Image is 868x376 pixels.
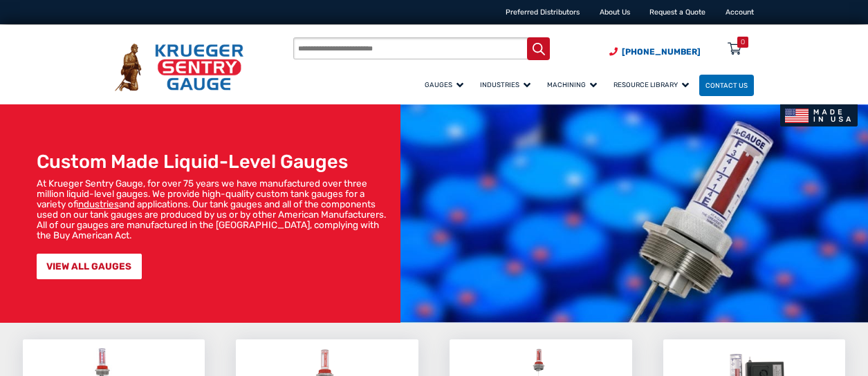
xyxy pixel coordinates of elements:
[541,73,607,97] a: Machining
[474,73,541,97] a: Industries
[425,81,463,88] span: Gauges
[78,198,119,209] a: industries
[780,104,858,126] img: Made In USA
[613,81,689,88] span: Resource Library
[622,47,701,57] span: [PHONE_NUMBER]
[418,73,474,97] a: Gauges
[649,8,705,17] a: Request a Quote
[37,254,142,279] a: VIEW ALL GAUGES
[547,81,597,88] span: Machining
[705,82,748,89] span: Contact Us
[600,8,630,17] a: About Us
[741,37,745,48] div: 0
[37,151,396,173] h1: Custom Made Liquid-Level Gauges
[37,178,396,241] p: At Krueger Sentry Gauge, for over 75 years we have manufactured over three million liquid-level g...
[726,8,754,17] a: Account
[607,73,699,97] a: Resource Library
[115,44,243,91] img: Krueger Sentry Gauge
[506,8,580,17] a: Preferred Distributors
[480,81,530,88] span: Industries
[609,46,701,58] a: Phone Number (920) 434-8860
[699,75,754,96] a: Contact Us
